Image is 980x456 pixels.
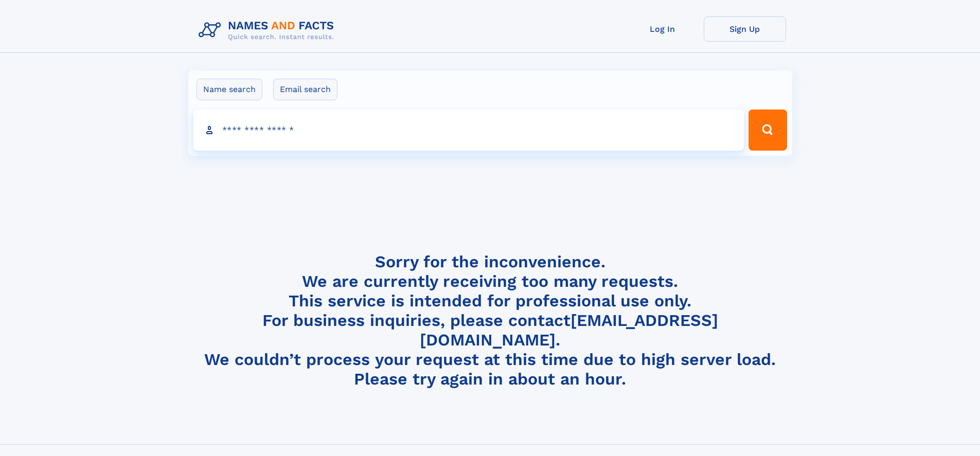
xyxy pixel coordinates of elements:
[193,110,744,151] input: search input
[749,110,787,151] button: Search Button
[420,311,718,350] a: [EMAIL_ADDRESS][DOMAIN_NAME]
[273,79,337,100] label: Email search
[621,16,704,42] a: Log In
[197,79,262,100] label: Name search
[194,252,786,389] h4: Sorry for the inconvenience. We are currently receiving too many requests. This service is intend...
[704,16,786,42] a: Sign Up
[194,16,343,44] img: Logo Names and Facts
